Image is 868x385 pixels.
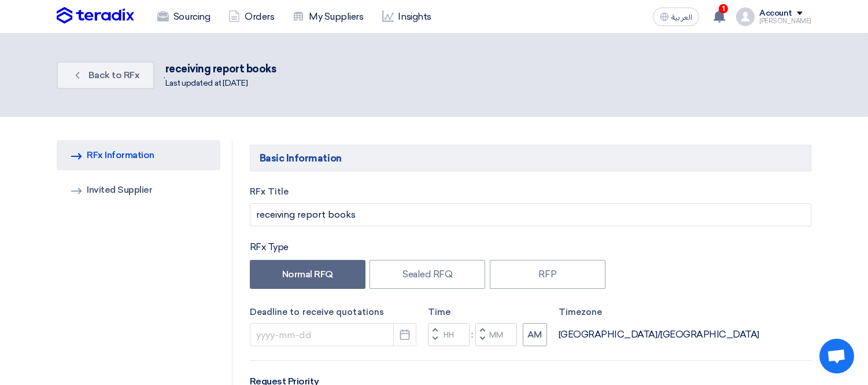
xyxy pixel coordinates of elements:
button: AM [523,323,547,346]
a: My Suppliers [283,4,372,30]
div: receiving report books [165,61,276,77]
div: : [470,328,475,342]
div: [GEOGRAPHIC_DATA]/[GEOGRAPHIC_DATA] [559,328,759,342]
div: Last updated at [DATE] [165,77,276,89]
button: العربية [653,8,699,26]
span: Back to RFx [88,69,140,80]
span: 1 [719,4,728,13]
label: Sealed RFQ [370,260,485,289]
a: Invited Supplier [57,175,220,205]
input: Hours [428,323,470,346]
a: Orders [219,4,283,30]
input: yyyy-mm-dd [250,323,416,346]
label: Deadline to receive quotations [250,306,416,319]
span: العربية [671,13,692,21]
label: Timezone [559,306,759,319]
label: RFP [490,260,605,289]
a: Sourcing [148,4,219,30]
a: Insights [373,4,441,30]
div: . [57,57,811,94]
div: RFx Type [250,240,811,254]
div: Open chat [819,339,854,373]
input: Minutes [475,323,517,346]
a: RFx Information [57,140,220,170]
img: Teradix logo [57,7,134,24]
div: [PERSON_NAME] [759,18,811,24]
label: RFx Title [250,185,811,199]
img: profile_test.png [736,8,755,26]
div: Account [759,9,792,19]
a: Back to RFx [57,61,154,89]
h5: Basic Information [250,145,811,171]
label: Normal RFQ [250,260,365,289]
label: Time [428,306,547,319]
input: e.g. New ERP System, Server Visualization Project... [250,203,811,226]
